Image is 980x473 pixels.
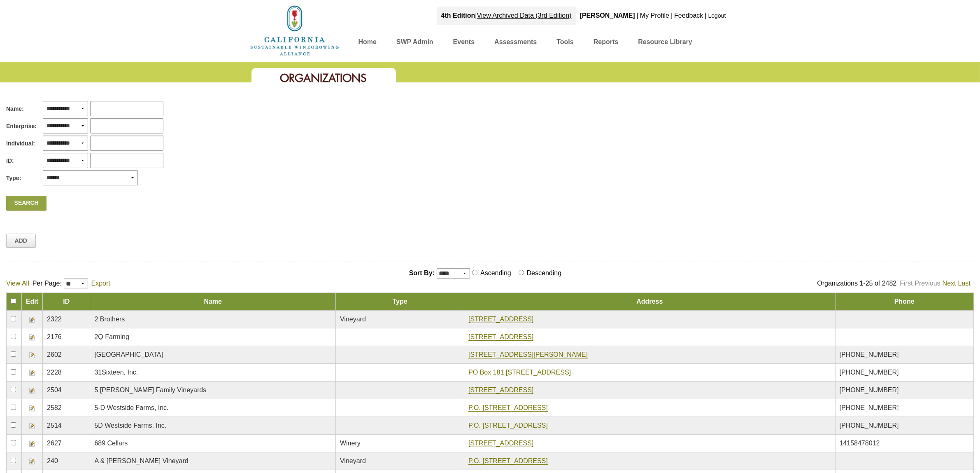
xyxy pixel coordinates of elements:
img: Edit [29,316,35,323]
td: 689 Cellars [90,435,336,452]
a: Search [6,196,47,211]
a: Feedback [674,12,703,19]
td: Type [336,293,464,311]
div: | [670,7,673,25]
span: Organizations [280,71,367,85]
span: Enterprise: [6,122,37,131]
td: ID [43,293,90,311]
img: logo_cswa2x.png [249,4,340,57]
a: Add [6,234,36,248]
span: 2228 [47,369,62,376]
td: 5 [PERSON_NAME] Family Vineyards [90,382,336,399]
a: Logout [708,12,726,19]
span: [PHONE_NUMBER] [840,404,899,411]
span: Name: [6,105,24,113]
a: P.O. [STREET_ADDRESS] [468,404,548,412]
span: 14158478012 [840,440,880,447]
b: [PERSON_NAME] [580,12,635,19]
td: 5-D Westside Farms, Inc. [90,399,336,417]
a: P.O. [STREET_ADDRESS] [468,422,548,429]
span: 2514 [47,422,62,429]
span: [PHONE_NUMBER] [840,422,899,429]
a: Previous [915,280,940,287]
span: 2504 [47,386,62,393]
span: [PHONE_NUMBER] [840,386,899,393]
a: Reports [594,36,618,51]
td: A & [PERSON_NAME] Vineyard [90,452,336,470]
span: Organizations 1-25 of 2482 [817,280,896,287]
td: 31Sixteen, Inc. [90,364,336,382]
a: Tools [556,36,573,51]
td: Edit [21,293,42,311]
span: Vineyard [340,457,366,464]
span: 2627 [47,440,62,447]
span: Winery [340,440,361,447]
img: Edit [29,370,35,376]
td: 5D Westside Farms, Inc. [90,417,336,435]
a: [STREET_ADDRESS][PERSON_NAME] [468,351,588,358]
img: Edit [29,334,35,341]
span: Vineyard [340,316,366,323]
span: 240 [47,457,58,464]
a: Last [958,280,971,287]
span: ID: [6,157,14,165]
span: [PHONE_NUMBER] [840,369,899,376]
a: Assessments [494,36,537,51]
div: | [437,7,576,25]
span: 2322 [47,316,62,323]
a: View All [6,280,29,287]
img: Edit [29,352,35,358]
td: 2 Brothers [90,311,336,328]
a: View Archived Data (3rd Edition) [477,12,572,19]
span: 2176 [47,333,62,340]
a: Next [943,280,956,287]
td: 2Q Farming [90,328,336,346]
a: [STREET_ADDRESS] [468,333,533,341]
strong: 4th Edition [441,12,475,19]
img: Edit [29,387,35,394]
img: Edit [29,405,35,412]
span: Sort By: [409,269,435,276]
a: Events [453,36,475,51]
a: P.O. [STREET_ADDRESS] [468,457,548,465]
span: Individual: [6,139,35,148]
a: Home [358,36,377,51]
div: | [636,7,639,25]
td: Name [90,293,336,311]
span: 2582 [47,404,62,411]
a: Home [249,26,340,33]
img: Edit [29,440,35,447]
div: | [704,7,708,25]
a: [STREET_ADDRESS] [468,386,533,394]
span: Per Page: [33,280,62,287]
td: [GEOGRAPHIC_DATA] [90,346,336,364]
td: Phone [835,293,973,311]
img: Edit [29,458,35,465]
span: Type: [6,174,21,183]
a: PO Box 181 [STREET_ADDRESS] [468,369,571,376]
img: Edit [29,423,35,429]
label: Descending [525,269,565,276]
a: Resource Library [638,36,692,51]
a: [STREET_ADDRESS] [468,316,533,323]
a: Export [91,280,110,287]
span: [PHONE_NUMBER] [840,351,899,358]
a: [STREET_ADDRESS] [468,440,533,447]
td: Address [464,293,836,311]
a: My Profile [640,12,669,19]
a: First [900,280,912,287]
a: SWP Admin [396,36,433,51]
span: 2602 [47,351,62,358]
label: Ascending [479,269,514,276]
